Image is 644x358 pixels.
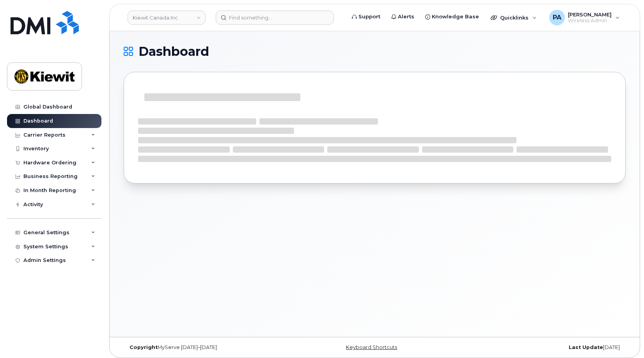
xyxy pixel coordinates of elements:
div: [DATE] [458,344,626,351]
div: MyServe [DATE]–[DATE] [124,344,291,351]
span: Dashboard [138,46,209,57]
strong: Last Update [569,344,603,350]
strong: Copyright [130,344,158,350]
a: Keyboard Shortcuts [346,344,397,350]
